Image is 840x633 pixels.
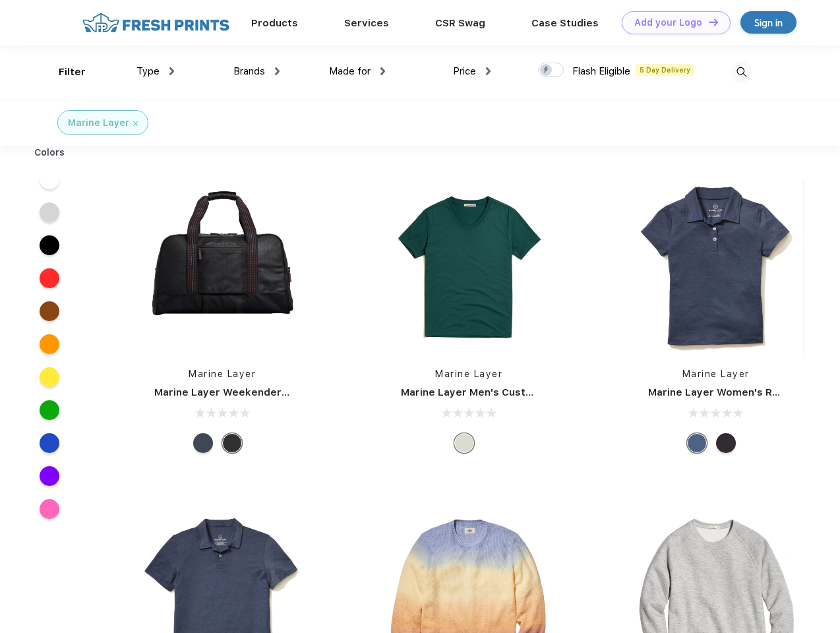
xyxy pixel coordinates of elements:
a: Marine Layer [435,369,502,379]
a: Services [344,17,389,29]
span: Price [453,65,476,77]
div: Filter [59,65,86,80]
div: Black [716,433,736,453]
div: Any Color [454,433,474,453]
img: DT [709,18,718,26]
a: Sign in [740,11,796,34]
img: dropdown.png [486,67,491,75]
span: Type [136,65,160,77]
img: desktop_search.svg [731,61,752,83]
div: Navy [687,433,707,453]
a: Marine Layer Weekender Bag [154,386,303,398]
img: dropdown.png [380,67,385,75]
a: Products [251,17,298,29]
span: Made for [329,65,371,77]
a: CSR Swag [435,17,485,29]
div: Colors [24,146,75,160]
div: Marine Layer [68,116,129,130]
a: Marine Layer Men's Custom Dyed Signature V-Neck [401,386,662,398]
span: 5 Day Delivery [636,64,694,76]
img: func=resize&h=266 [628,179,804,354]
img: filter_cancel.svg [133,121,138,126]
img: func=resize&h=266 [381,179,556,354]
img: func=resize&h=266 [135,179,310,354]
img: dropdown.png [169,67,174,75]
div: Navy [193,433,213,453]
a: Marine Layer [682,369,750,379]
img: dropdown.png [275,67,280,75]
div: Phantom [222,433,242,453]
img: fo%20logo%202.webp [78,11,233,34]
span: Flash Eligible [572,65,630,77]
div: Add your Logo [634,17,702,28]
a: Marine Layer [189,369,256,379]
div: Sign in [754,15,783,30]
span: Brands [233,65,265,77]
